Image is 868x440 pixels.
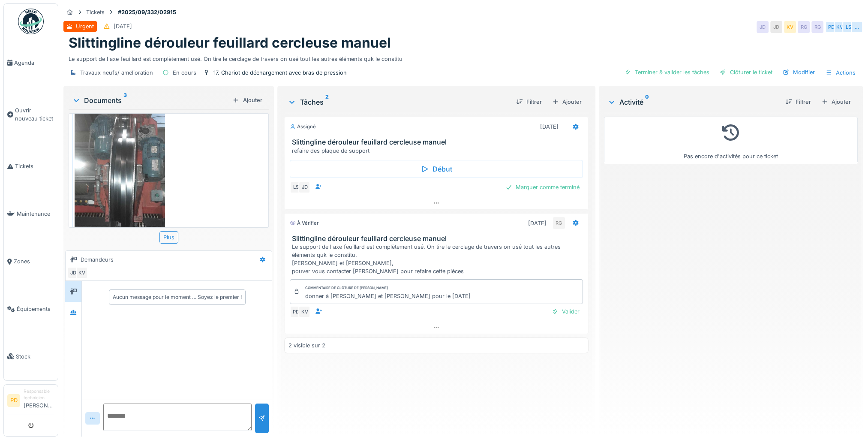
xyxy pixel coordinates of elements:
div: KV [298,306,310,318]
div: Urgent [76,22,94,30]
div: RG [798,21,810,33]
a: Agenda [4,39,58,87]
div: Actions [822,66,859,79]
div: Marquer comme terminé [502,181,583,193]
div: Plus [159,231,178,244]
div: Ajouter [818,96,854,108]
h3: Slittingline dérouleur feuillard cercleuse manuel [291,138,584,146]
div: Clôturer le ticket [716,66,776,78]
div: KV [76,267,88,279]
div: Filtrer [782,96,814,108]
a: Zones [4,238,58,285]
div: Responsable technicien [24,388,54,401]
span: Tickets [15,162,54,170]
div: PD [825,21,837,33]
div: En cours [173,69,196,77]
a: PD Responsable technicien[PERSON_NAME] [7,388,54,415]
li: [PERSON_NAME] [24,388,54,413]
div: Assigné [290,123,315,130]
sup: 3 [123,95,127,105]
div: donner à [PERSON_NAME] et [PERSON_NAME] pour le [DATE] [305,292,470,300]
a: Ouvrir nouveau ticket [4,87,58,142]
li: PD [7,394,20,407]
div: Terminer & valider les tâches [621,66,713,78]
div: [DATE] [540,123,559,131]
img: Badge_color-CXgf-gQk.svg [18,9,44,34]
div: KV [834,21,846,33]
div: Travaux neufs/ amélioration [80,69,153,77]
div: Documents [72,95,229,105]
div: Pas encore d'activités pour ce ticket [610,121,852,160]
sup: 2 [325,97,328,107]
div: Demandeurs [81,256,114,264]
div: 2 visible sur 2 [288,341,325,350]
div: Le support de l axe feuillard est complètement usé. On tire le cerclage de travers on usé tout le... [291,243,584,276]
a: Équipements [4,285,58,333]
span: Stock [16,353,54,361]
div: Tickets [86,8,105,16]
div: RG [553,217,565,229]
span: Zones [14,257,54,265]
div: JD [770,21,782,33]
div: [DATE] [114,22,132,30]
div: … [851,21,863,33]
div: [DATE] [528,219,547,227]
div: Tâches [288,97,509,107]
span: Agenda [14,59,54,67]
img: i72zyex3l8txgsi42zkemnu9r2fb [75,81,165,281]
span: Maintenance [17,210,54,218]
div: KV [784,21,796,33]
h3: Slittingline dérouleur feuillard cercleuse manuel [291,235,584,243]
div: LS [290,181,302,193]
div: Filtrer [513,96,545,108]
a: Stock [4,333,58,380]
sup: 0 [645,97,649,107]
a: Maintenance [4,190,58,238]
div: 17. Chariot de déchargement avec bras de pression [213,69,347,77]
div: PD [290,306,302,318]
span: Ouvrir nouveau ticket [15,106,54,123]
div: Activité [607,97,778,107]
div: Ajouter [549,96,585,108]
div: JD [67,267,79,279]
strong: #2025/09/332/02915 [114,8,180,16]
div: RG [811,21,823,33]
div: JD [757,21,769,33]
div: refaire des plaque de support [291,147,584,155]
h1: Slittingline dérouleur feuillard cercleuse manuel [69,35,391,51]
div: LS [842,21,854,33]
div: Début [290,160,583,178]
div: À vérifier [290,220,318,227]
a: Tickets [4,142,58,190]
div: Le support de l axe feuillard est complètement usé. On tire le cerclage de travers on usé tout le... [69,51,858,63]
div: Aucun message pour le moment … Soyez le premier ! [113,293,242,301]
div: Commentaire de clôture de [PERSON_NAME] [305,285,387,291]
span: Équipements [17,305,54,313]
div: Valider [548,306,583,317]
div: Modifier [779,66,818,78]
div: JD [298,181,310,193]
div: Ajouter [229,94,265,106]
